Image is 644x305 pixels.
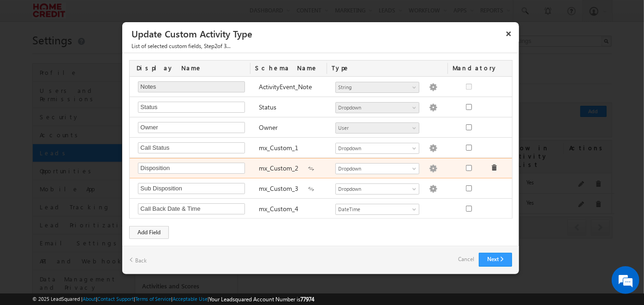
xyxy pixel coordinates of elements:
label: mx_Custom_3 [259,184,298,193]
img: Populate Options [429,83,437,91]
img: Populate Options [429,144,437,152]
a: Back [129,253,147,267]
a: Cancel [458,253,474,266]
label: mx_Custom_4 [259,204,298,213]
a: Dropdown [335,102,419,113]
span: 2 [215,43,217,49]
span: List of selected custom fields [131,43,201,49]
a: Contact Support [97,296,134,302]
div: Chat with us now [48,49,155,61]
img: Populate Options [429,165,437,173]
span: 77974 [300,296,314,303]
div: Type [327,61,448,76]
a: Dropdown [335,143,419,154]
span: Dropdown [336,165,411,173]
img: Populate Options [429,185,437,193]
label: ActivityEvent_Note [259,82,312,91]
a: DateTime [335,204,419,215]
button: Next [479,253,512,267]
textarea: Type your message and hit 'Enter' [12,85,168,230]
a: String [335,82,419,93]
label: Status [259,103,276,111]
img: Populate Options [429,104,437,112]
span: User [336,124,411,132]
a: Acceptable Use [173,296,208,302]
span: DateTime [336,205,411,213]
span: Dropdown [336,104,411,112]
a: Terms of Service [135,296,171,302]
a: About [83,296,96,302]
div: Schema Name [250,61,327,76]
div: Display Name [130,61,250,76]
button: × [501,25,516,42]
label: Owner [259,123,278,132]
span: © 2025 LeadSquared | | | | | [32,295,314,304]
a: Dropdown [335,163,419,174]
div: Add Field [129,226,169,239]
span: , Step of 3... [131,43,231,49]
span: Your Leadsquared Account Number is [209,296,314,303]
a: User [335,122,419,134]
label: mx_Custom_1 [259,143,298,152]
div: Mandatory [448,61,501,76]
div: Minimize live chat window [151,5,173,27]
h3: Update Custom Activity Type [131,25,516,42]
span: Dropdown [336,144,411,152]
em: Start Chat [125,238,167,250]
span: String [336,83,411,91]
img: d_60004797649_company_0_60004797649 [16,49,39,61]
label: mx_Custom_2 [259,164,298,172]
span: Dropdown [336,185,411,193]
a: Dropdown [335,183,419,195]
